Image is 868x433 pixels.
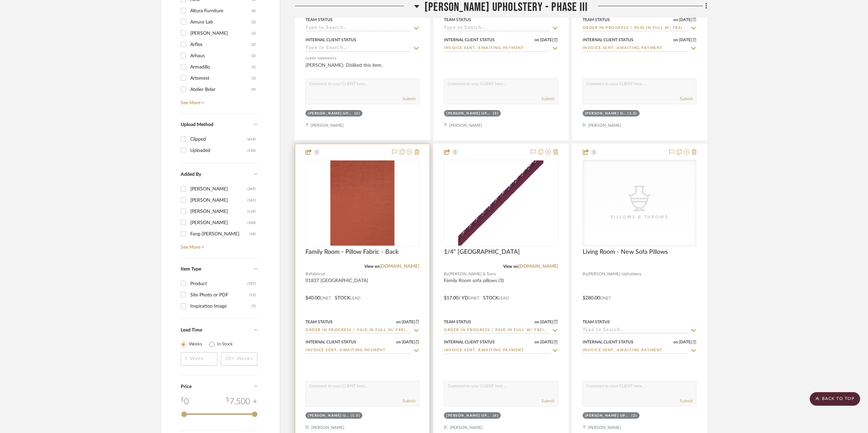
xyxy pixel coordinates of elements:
[458,160,543,246] img: 1/4" Palais Cord
[583,271,587,277] span: By
[673,18,678,22] span: on
[252,5,256,16] div: (4)
[181,172,201,177] span: Added By
[583,327,688,334] input: Type to Search…
[190,50,252,61] div: Arhaus
[444,347,550,354] input: Type to Search…
[305,62,419,76] div: [PERSON_NAME]: Disliked this item.
[539,340,554,344] span: [DATE]
[583,160,696,246] div: 0
[444,271,449,277] span: By
[587,271,641,277] span: [PERSON_NAME] Upholstery
[628,111,637,116] div: (1.5)
[190,28,252,39] div: [PERSON_NAME]
[403,96,416,102] button: Submit
[444,45,550,52] input: Type to Search…
[535,38,539,42] span: on
[252,28,256,39] div: (2)
[444,37,495,43] div: Internal Client Status
[585,111,626,116] div: [PERSON_NAME] Upholstery - Phase III
[396,320,401,324] span: on
[250,290,256,300] div: (12)
[308,413,349,418] div: [PERSON_NAME] Upholstery - Phase III
[190,39,252,50] div: Arflex
[539,320,554,324] span: [DATE]
[190,5,252,16] div: Altura Furniture
[583,25,688,32] input: Type to Search…
[493,111,499,116] div: (3)
[673,340,678,344] span: on
[190,134,248,145] div: Clipped
[252,84,256,95] div: (9)
[190,17,252,28] div: Amura Lab
[680,96,693,102] button: Submit
[401,320,416,324] span: [DATE]
[248,195,256,206] div: (161)
[179,239,257,250] a: See More +
[190,184,248,195] div: [PERSON_NAME]
[252,50,256,61] div: (2)
[678,37,693,42] span: [DATE]
[605,214,674,220] div: Pillows & Throws
[444,339,495,345] div: Internal Client Status
[583,339,633,345] div: Internal Client Status
[190,73,252,84] div: Artemest
[680,398,693,404] button: Submit
[355,111,360,116] div: (2)
[248,217,256,228] div: (100)
[403,398,416,404] button: Submit
[351,413,360,418] div: (1.5)
[305,17,333,23] div: Team Status
[190,301,252,312] div: Inspiration Image
[449,271,496,277] span: [PERSON_NAME] & Sons
[678,340,693,344] span: [DATE]
[541,398,554,404] button: Submit
[190,195,248,206] div: [PERSON_NAME]
[583,37,633,43] div: Internal Client Status
[305,327,411,334] input: Type to Search…
[305,319,333,325] div: Team Status
[518,264,558,269] a: [DOMAIN_NAME]
[583,248,668,256] span: Living Room - New Sofa Pillows
[252,17,256,28] div: (2)
[541,96,554,102] button: Submit
[585,413,630,418] div: [PERSON_NAME] Upholstery - Phase III
[444,25,550,32] input: Type to Search…
[583,45,688,52] input: Type to Search…
[190,290,250,300] div: Site Photo or PDF
[252,73,256,84] div: (1)
[305,37,356,43] div: Internal Client Status
[226,396,257,408] div: 7,500 +
[305,25,411,32] input: Type to Search…
[305,339,356,345] div: Internal Client Status
[248,184,256,195] div: (347)
[190,278,248,289] div: Product
[535,340,539,344] span: on
[446,413,491,418] div: [PERSON_NAME] Upholstery - Phase III
[181,396,189,408] div: 0
[444,327,550,334] input: Type to Search…
[444,319,471,325] div: Team Status
[535,320,539,324] span: on
[190,229,250,239] div: Fang-[PERSON_NAME]
[189,341,202,348] label: Weeks
[217,341,233,348] label: In Stock
[248,278,256,289] div: (747)
[446,111,491,116] div: [PERSON_NAME] Upholstery - Phase III
[252,62,256,73] div: (1)
[310,271,325,277] span: Fabricut
[181,328,202,333] span: Lead Time
[444,248,520,256] span: 1/4" [GEOGRAPHIC_DATA]
[190,84,252,95] div: Atelier Belar
[305,45,411,52] input: Type to Search…
[250,229,256,239] div: (18)
[810,392,860,406] scroll-to-top-button: BACK TO TOP
[252,301,256,312] div: (7)
[181,122,213,127] span: Upload Method
[493,413,499,418] div: (6)
[631,413,637,418] div: (2)
[379,264,419,269] a: [DOMAIN_NAME]
[252,39,256,50] div: (2)
[583,319,610,325] div: Team Status
[364,264,379,268] span: View on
